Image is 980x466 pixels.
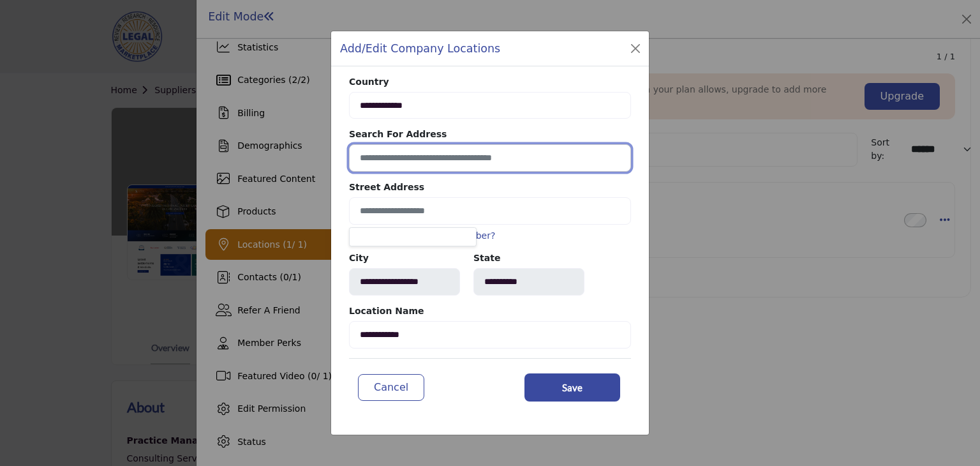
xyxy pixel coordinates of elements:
[349,252,460,268] b: City
[349,75,631,92] b: Country
[349,128,631,144] b: Search For Address
[340,40,500,57] h1: Add/Edit Company Locations
[562,380,583,395] span: Save
[358,374,424,401] button: Cancel
[473,252,584,268] b: State
[524,373,620,402] button: Save
[349,181,631,197] b: Street Address
[349,304,631,321] b: Location Name
[627,40,644,57] button: Close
